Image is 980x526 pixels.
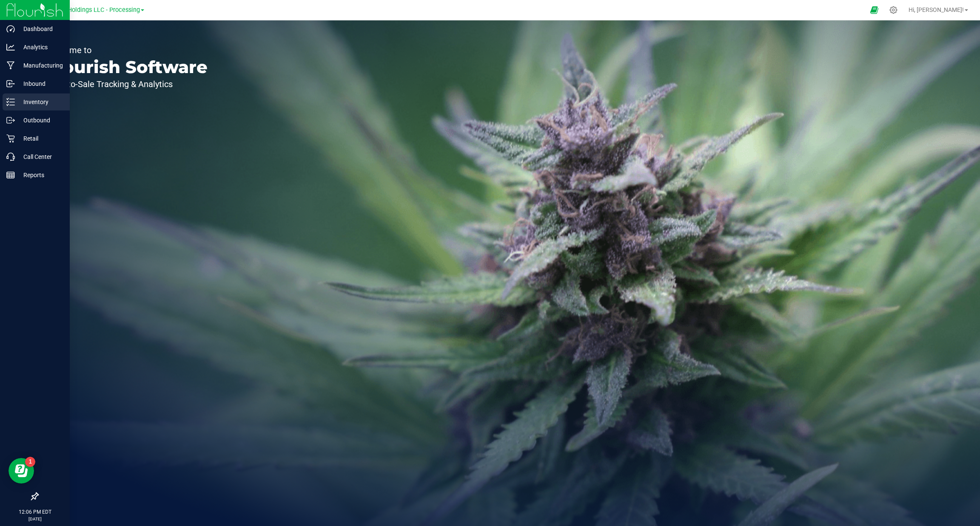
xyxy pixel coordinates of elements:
[4,516,66,522] p: [DATE]
[6,98,15,106] inline-svg: Inventory
[15,115,66,125] p: Outbound
[15,42,66,52] p: Analytics
[25,457,35,467] iframe: Resource center unread badge
[6,153,15,161] inline-svg: Call Center
[6,116,15,124] inline-svg: Outbound
[888,6,899,14] div: Manage settings
[4,508,66,516] p: 12:06 PM EDT
[6,43,15,51] inline-svg: Analytics
[15,79,66,89] p: Inbound
[15,133,66,144] p: Retail
[909,6,964,13] span: Hi, [PERSON_NAME]!
[9,458,34,484] iframe: Resource center
[15,97,66,107] p: Inventory
[15,170,66,180] p: Reports
[6,134,15,143] inline-svg: Retail
[865,2,884,18] span: Open Ecommerce Menu
[15,60,66,71] p: Manufacturing
[46,59,208,76] p: Flourish Software
[6,79,15,88] inline-svg: Inbound
[46,80,208,88] p: Seed-to-Sale Tracking & Analytics
[6,61,15,70] inline-svg: Manufacturing
[6,25,15,33] inline-svg: Dashboard
[15,152,66,162] p: Call Center
[6,171,15,179] inline-svg: Reports
[46,46,208,54] p: Welcome to
[15,24,66,34] p: Dashboard
[29,6,140,14] span: Riviera Creek Holdings LLC - Processing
